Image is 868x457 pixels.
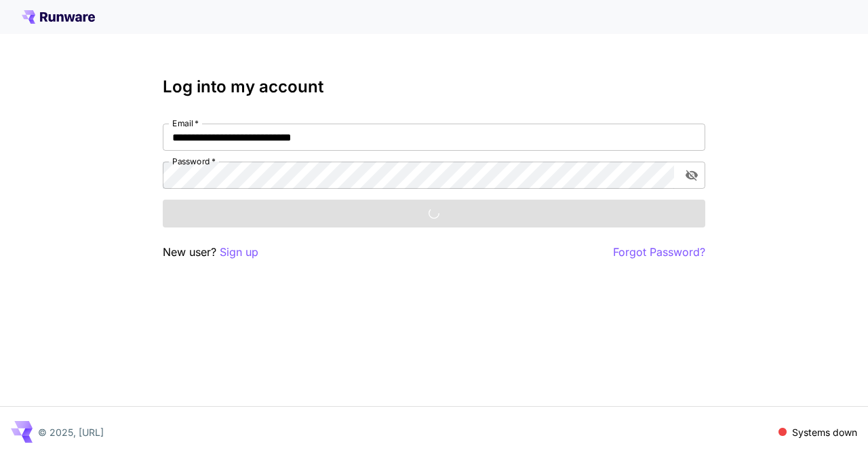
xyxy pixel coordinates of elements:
p: © 2025, [URL] [38,425,104,439]
label: Password [172,156,216,167]
label: Email [172,117,199,129]
p: Systems down [792,425,857,439]
h3: Log into my account [163,77,705,96]
button: Sign up [220,244,258,261]
p: New user? [163,244,258,261]
button: toggle password visibility [679,163,704,187]
button: Forgot Password? [613,244,705,261]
